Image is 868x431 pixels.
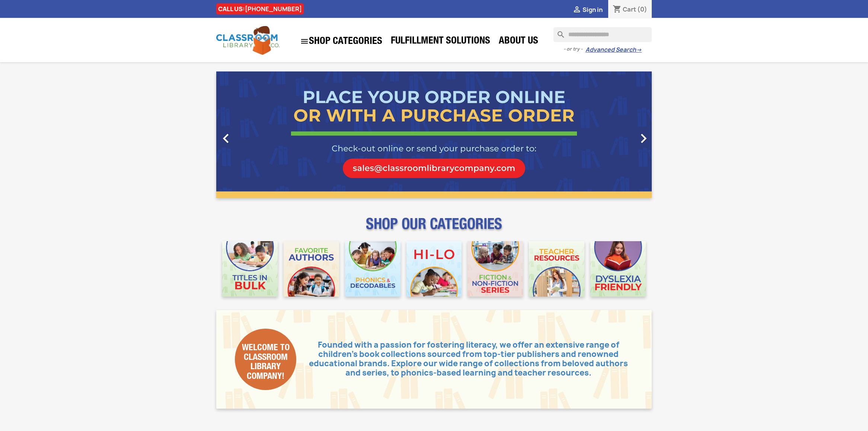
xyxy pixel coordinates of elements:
i: shopping_cart [613,5,622,14]
img: CLC_HiLo_Mobile.jpg [406,241,462,297]
span: - or try - [564,45,585,53]
span: Sign in [583,6,603,14]
a: [PHONE_NUMBER] [245,5,302,13]
img: CLC_Dyslexia_Mobile.jpg [590,241,646,297]
ul: Carousel container [216,71,652,198]
span: (0) [637,5,647,13]
i:  [572,6,581,15]
i:  [634,129,653,148]
img: CLC_Phonics_And_Decodables_Mobile.jpg [345,241,401,297]
a:  Sign in [572,6,603,14]
div: Welcome to Classroom Library Company! [235,329,296,390]
i:  [217,129,235,148]
p: Founded with a passion for fostering literacy, we offer an extensive range of children's book col... [296,341,633,378]
a: Previous [216,71,282,198]
p: SHOP OUR CATEGORIES [216,222,652,235]
i:  [300,37,309,46]
span: → [636,46,642,54]
a: Fulfillment Solutions [387,34,494,49]
a: Advanced Search→ [585,46,642,54]
img: CLC_Fiction_Nonfiction_Mobile.jpg [467,241,523,297]
input: Search [553,27,652,42]
i: search [553,27,562,36]
img: CLC_Favorite_Authors_Mobile.jpg [284,241,339,297]
div: CALL US: [216,3,304,15]
a: About Us [495,34,542,49]
img: Classroom Library Company [216,26,280,55]
a: SHOP CATEGORIES [296,33,386,50]
img: CLC_Teacher_Resources_Mobile.jpg [529,241,584,297]
span: Cart [623,5,636,13]
a: Next [587,71,652,198]
img: CLC_Bulk_Mobile.jpg [222,241,278,297]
